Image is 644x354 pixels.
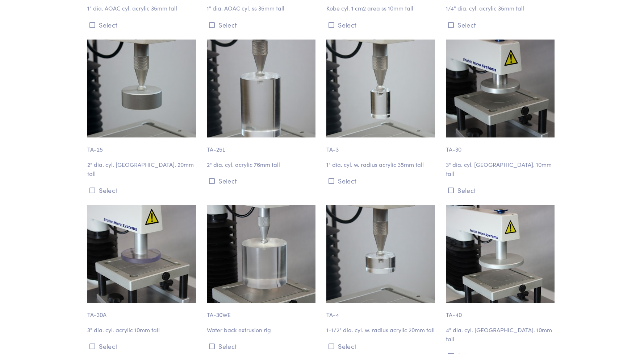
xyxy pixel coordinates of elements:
button: Select [207,175,318,187]
p: 3" dia. cyl. acrylic 10mm tall [87,325,198,335]
p: TA-30WE [207,303,318,320]
p: 1" dia. AOAC cyl. acrylic 35mm tall [87,4,198,13]
p: TA-25L [207,137,318,154]
img: cylinder_ta-40_4-inch-diameter.jpg [446,205,555,303]
button: Select [326,19,437,31]
button: Select [87,19,198,31]
img: cylinder_ta-3_1-inch-diameter2.jpg [326,40,435,137]
p: 1" dia. cyl. w. radius acrylic 35mm tall [326,160,437,169]
button: Select [326,340,437,352]
img: cylinder_ta-25_2-inch-diameter_2.jpg [87,40,196,137]
img: cylinder_ta-4_1-half-inch-diameter_2.jpg [326,205,435,303]
p: TA-30 [446,137,557,154]
p: 2" dia. cyl. acrylic 76mm tall [207,160,318,169]
img: cylinder_ta-30we_3-inch-diameter.jpg [207,205,315,303]
p: TA-30A [87,303,198,320]
img: cylinder_ta-25l_2-inch-diameter_2.jpg [207,40,315,137]
p: Water back extrusion rig [207,325,318,335]
p: 4" dia. cyl. [GEOGRAPHIC_DATA]. 10mm tall [446,325,557,344]
button: Select [207,19,318,31]
p: TA-25 [87,137,198,154]
p: 3" dia. cyl. [GEOGRAPHIC_DATA]. 10mm tall [446,160,557,178]
button: Select [446,184,557,196]
p: 2" dia. cyl. [GEOGRAPHIC_DATA]. 20mm tall [87,160,198,178]
p: Kobe cyl. 1 cm2 area ss 10mm tall [326,4,437,13]
button: Select [87,340,198,352]
img: cylinder_ta-30a_3-inch-diameter.jpg [87,205,196,303]
p: TA-40 [446,303,557,320]
p: 1-1/2" dia. cyl. w. radius acrylic 20mm tall [326,325,437,335]
button: Select [446,19,557,31]
p: TA-3 [326,137,437,154]
p: 1/4" dia. cyl. acrylic 35mm tall [446,4,557,13]
button: Select [207,340,318,352]
button: Select [87,184,198,196]
p: TA-4 [326,303,437,320]
button: Select [326,175,437,187]
img: cylinder_ta-30_3-inch-diameter.jpg [446,40,555,137]
p: 1" dia. AOAC cyl. ss 35mm tall [207,4,318,13]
